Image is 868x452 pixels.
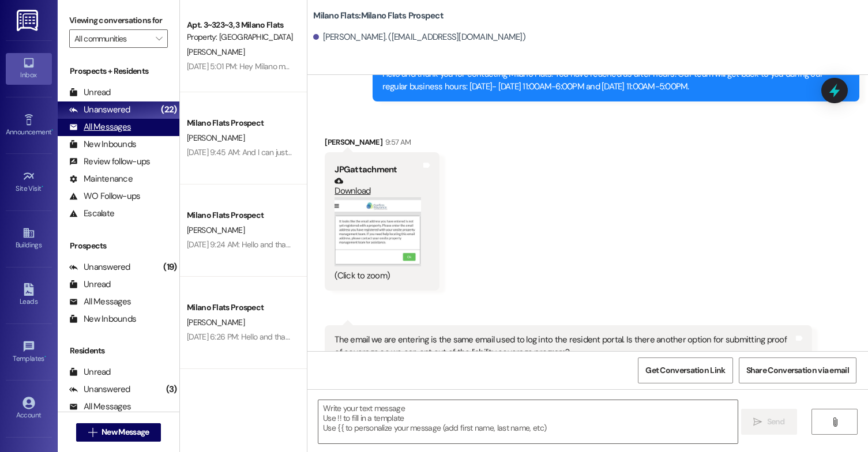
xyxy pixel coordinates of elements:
a: Download [335,176,421,197]
a: Leads [6,280,52,311]
b: Milano Flats: Milano Flats Prospect [313,10,444,22]
a: Buildings [6,223,52,254]
div: Prospects + Residents [58,65,179,77]
span: [PERSON_NAME] [187,317,245,327]
div: WO Follow-ups [69,190,140,202]
input: All communities [74,29,149,48]
button: New Message [76,423,161,442]
div: (3) [163,381,180,398]
div: All Messages [69,296,131,308]
span: Share Conversation via email [746,364,849,376]
span: New Message [102,426,149,438]
a: Site Visit • [6,167,52,198]
div: Milano Flats Prospect [187,302,294,314]
div: All Messages [69,401,131,413]
i:  [156,34,162,43]
div: [PERSON_NAME]. ([EMAIL_ADDRESS][DOMAIN_NAME]) [313,31,525,43]
div: (19) [160,258,179,276]
span: • [44,353,46,361]
span: [PERSON_NAME] [187,225,245,235]
span: • [42,183,43,191]
div: Milano Flats Prospect [187,117,294,129]
a: Templates • [6,337,52,368]
div: Milano Flats Prospect [187,209,294,221]
button: Send [741,409,797,435]
div: Escalate [69,208,114,220]
div: New Inbounds [69,138,136,150]
div: New Inbounds [69,313,136,325]
span: [PERSON_NAME] [187,47,245,57]
button: Zoom image [335,197,421,266]
div: Apt. 3~323~3, 3 Milano Flats [187,19,294,31]
div: Unanswered [69,104,130,116]
div: All Messages [69,121,131,133]
button: Share Conversation via email [739,357,856,383]
b: JPG attachment [335,164,397,175]
div: [DATE] 9:45 AM: And I can just like resign [187,147,321,157]
div: (Click to zoom) [335,270,421,282]
i:  [88,428,97,437]
div: Unanswered [69,261,130,273]
div: Property: [GEOGRAPHIC_DATA] Flats [187,31,294,43]
div: Unanswered [69,383,130,395]
div: Unread [69,278,111,291]
span: Send [767,416,785,428]
div: Prospects [58,240,179,252]
div: [PERSON_NAME] [325,136,439,152]
span: [PERSON_NAME] [187,133,245,143]
div: Residents [58,345,179,357]
div: Unread [69,86,111,99]
span: Get Conversation Link [645,364,725,376]
a: Account [6,393,52,424]
div: 9:57 AM [382,136,411,148]
i:  [753,417,762,427]
div: Review follow-ups [69,156,150,168]
label: Viewing conversations for [69,12,168,29]
div: [DATE] 5:01 PM: Hey Milano management. I have a summer contract and I went home for the 2nd half ... [187,61,691,71]
div: (22) [158,101,179,119]
button: Get Conversation Link [638,357,732,383]
div: Unread [69,366,111,378]
div: Hello and thank you for contacting Milano Flats. You have reached us after hours. Our team will g... [382,68,841,93]
div: The email we are entering is the same email used to log into the resident portal. Is there anothe... [335,334,793,359]
img: ResiDesk Logo [17,10,40,31]
a: Inbox [6,53,52,84]
i:  [831,417,839,427]
span: • [51,126,53,134]
div: Maintenance [69,173,133,185]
